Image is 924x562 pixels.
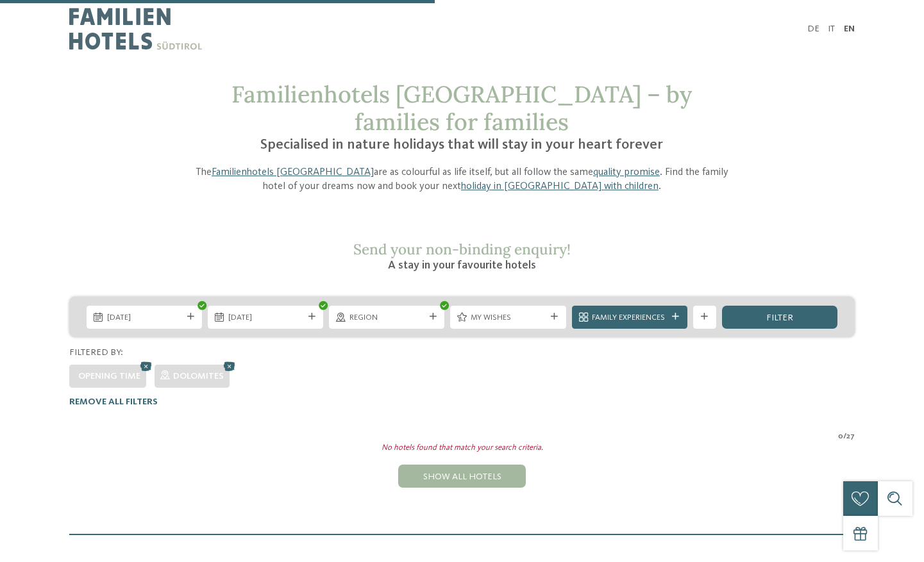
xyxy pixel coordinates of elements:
div: Show all hotels [398,465,525,488]
a: IT [828,24,835,33]
span: 27 [846,431,855,442]
a: quality promise [593,167,660,178]
div: No hotels found that match your search criteria. [61,442,864,454]
a: DE [807,24,819,33]
p: The are as colourful as life itself, but all follow the same . Find the family hotel of your drea... [188,165,737,194]
span: Specialised in nature holidays that will stay in your heart forever [260,138,663,152]
span: [DATE] [228,312,303,324]
a: holiday in [GEOGRAPHIC_DATA] with children [461,181,659,192]
a: Familienhotels [GEOGRAPHIC_DATA] [212,167,374,178]
span: / [843,431,846,442]
span: [DATE] [107,312,182,324]
span: Remove all filters [69,397,158,406]
span: filter [766,313,793,322]
span: A stay in your favourite hotels [388,260,536,271]
span: Filtered by: [69,348,123,357]
a: EN [844,24,855,33]
span: Region [349,312,424,324]
span: 0 [838,431,843,442]
span: Familienhotels [GEOGRAPHIC_DATA] – by families for families [231,79,692,136]
span: Send your non-binding enquiry! [353,240,571,258]
span: Family Experiences [592,312,667,324]
span: Opening time [78,372,140,381]
span: Dolomites [173,372,224,381]
span: My wishes [471,312,546,324]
